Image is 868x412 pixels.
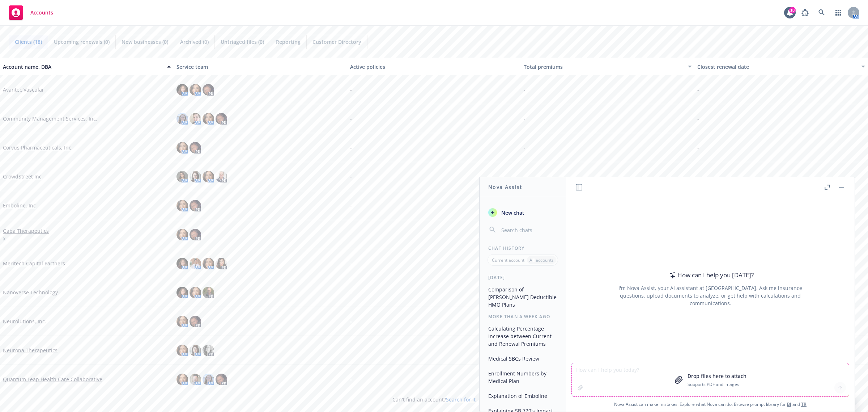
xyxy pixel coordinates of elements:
[667,270,754,280] div: How can I help you [DATE]?
[697,63,857,71] div: Closest renewal date
[609,284,812,307] div: I'm Nova Assist, your AI assistant at [GEOGRAPHIC_DATA]. Ask me insurance questions, upload docum...
[190,374,201,385] img: photo
[3,289,58,296] a: Nanoverse Technology
[789,7,796,13] div: 10
[176,200,188,211] img: photo
[485,323,560,350] button: Calculating Percentage Increase between Current and Renewal Premiums
[176,113,188,125] img: photo
[350,144,352,151] span: -
[500,225,557,235] input: Search chats
[688,381,746,387] p: Supports PDF and images
[190,113,201,125] img: photo
[6,3,56,23] a: Accounts
[190,345,201,356] img: photo
[350,231,352,238] span: -
[485,390,560,402] button: Explanation of Emboline
[176,258,188,269] img: photo
[529,257,554,263] p: All accounts
[350,115,352,122] span: -
[190,229,201,240] img: photo
[203,84,214,96] img: photo
[801,401,807,407] a: TR
[203,113,214,125] img: photo
[350,289,352,296] span: -
[350,202,352,209] span: -
[216,113,227,125] img: photo
[350,86,352,93] span: -
[176,316,188,327] img: photo
[521,58,694,75] button: Total premiums
[3,144,73,151] a: Corvus Pharmaceuticals, Inc.
[30,10,53,16] span: Accounts
[190,316,201,327] img: photo
[180,38,209,46] span: Archived (0)
[3,318,46,325] a: Neurolutions, Inc.
[694,58,868,75] button: Closest renewal date
[485,367,560,387] button: Enrollment Numbers by Medical Plan
[524,63,684,71] div: Total premiums
[276,38,301,46] span: Reporting
[174,58,347,75] button: Service team
[697,86,699,93] span: -
[3,115,97,122] a: Community Management Services, Inc.
[203,345,214,356] img: photo
[176,171,188,182] img: photo
[190,171,201,182] img: photo
[524,144,526,151] span: -
[831,5,846,20] a: Switch app
[54,38,110,46] span: Upcoming renewals (0)
[480,245,566,251] div: Chat History
[176,287,188,298] img: photo
[122,38,168,46] span: New businesses (0)
[15,38,42,46] span: Clients (18)
[3,235,5,242] span: x
[500,209,524,216] span: New chat
[3,173,42,180] a: CrowdStreet Inc
[176,374,188,385] img: photo
[3,63,163,71] div: Account name, DBA
[485,206,560,219] button: New chat
[524,115,526,122] span: -
[485,353,560,365] button: Medical SBCs Review
[569,397,852,412] span: Nova Assist can make mistakes. Explore what Nova can do: Browse prompt library for and
[216,171,227,182] img: photo
[347,58,521,75] button: Active policies
[446,396,476,403] a: Search for it
[176,345,188,356] img: photo
[3,260,65,267] a: Meritech Capital Partners
[697,144,699,151] span: -
[221,38,264,46] span: Untriaged files (0)
[688,372,746,380] p: Drop files here to attach
[697,115,699,122] span: -
[480,274,566,281] div: [DATE]
[350,260,352,267] span: -
[492,257,524,263] p: Current account
[3,202,36,209] a: Emboline, Inc
[176,63,344,71] div: Service team
[814,5,829,20] a: Search
[190,142,201,154] img: photo
[176,229,188,240] img: photo
[203,287,214,298] img: photo
[350,173,352,180] span: -
[480,314,566,320] div: More than a week ago
[3,227,49,235] a: Gaba Therapeutics
[216,258,227,269] img: photo
[190,287,201,298] img: photo
[3,375,102,383] a: Quantum Leap Health Care Collaborative
[203,258,214,269] img: photo
[798,5,812,20] a: Report a Bug
[216,374,227,385] img: photo
[176,84,188,96] img: photo
[312,38,361,46] span: Customer Directory
[787,401,791,407] a: BI
[485,283,560,311] button: Comparison of [PERSON_NAME] Deductible HMO Plans
[350,63,518,71] div: Active policies
[3,346,58,354] a: Neurona Therapeutics
[524,173,526,180] span: -
[203,374,214,385] img: photo
[392,396,476,403] span: Can't find an account?
[350,375,352,383] span: -
[190,200,201,211] img: photo
[176,142,188,154] img: photo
